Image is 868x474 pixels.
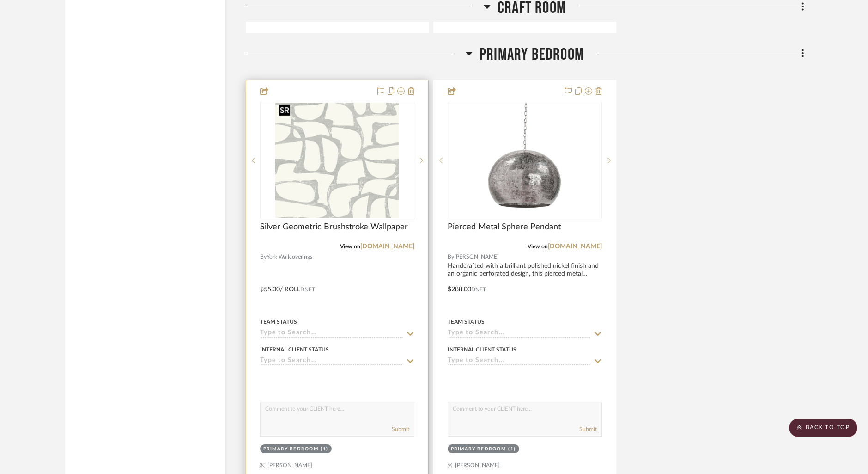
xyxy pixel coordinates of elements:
span: By [448,252,454,261]
div: Primary Bedroom [451,446,506,453]
div: Primary Bedroom [263,446,319,453]
img: Silver Geometric Brushstroke Wallpaper [275,103,399,218]
div: Team Status [448,318,485,326]
button: Submit [392,425,409,433]
div: (1) [508,446,516,453]
span: Pierced Metal Sphere Pendant [448,222,561,232]
a: [DOMAIN_NAME] [548,243,602,250]
a: [DOMAIN_NAME] [360,243,414,250]
span: York Wallcoverings [267,252,312,261]
span: By [260,252,267,261]
scroll-to-top-button: BACK TO TOP [789,419,857,437]
input: Type to Search… [260,329,403,338]
span: Silver Geometric Brushstroke Wallpaper [260,222,408,232]
input: Type to Search… [448,357,591,366]
span: View on [340,244,360,249]
span: View on [528,244,548,249]
input: Type to Search… [448,329,591,338]
img: Pierced Metal Sphere Pendant [467,103,583,218]
div: Internal Client Status [260,345,329,354]
span: Primary Bedroom [480,45,584,65]
div: Team Status [260,318,297,326]
div: (1) [321,446,328,453]
div: 0 [261,102,414,219]
button: Submit [579,425,597,433]
div: Internal Client Status [448,345,516,354]
input: Type to Search… [260,357,403,366]
span: [PERSON_NAME] [454,252,499,261]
